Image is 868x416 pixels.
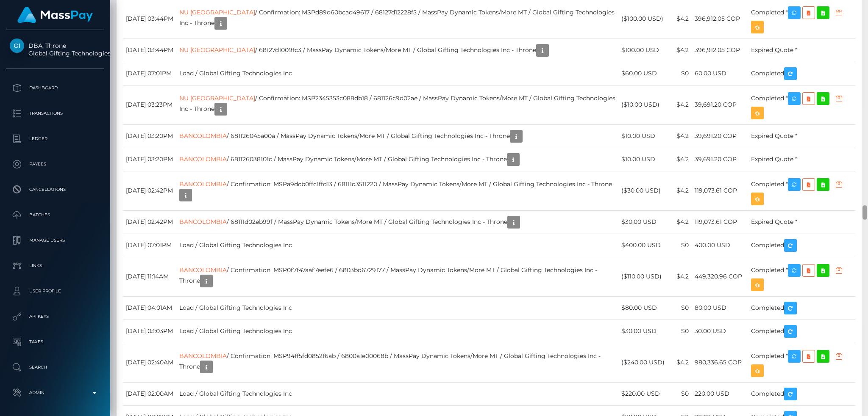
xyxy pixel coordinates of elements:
a: User Profile [6,281,104,302]
td: $4.2 [670,257,692,296]
a: NU [GEOGRAPHIC_DATA] [179,46,255,53]
td: [DATE] 03:20PM [123,148,176,171]
a: Payees [6,154,104,175]
p: Payees [10,158,100,171]
a: BANCOLOMBIA [179,155,227,163]
td: 119,073.61 COP [692,171,748,210]
td: $80.00 USD [618,296,669,320]
a: BANCOLOMBIA [179,132,227,139]
p: Ledger [10,132,100,145]
td: / 681126045a00a / MassPay Dynamic Tokens/More MT / Global Gifting Technologies Inc - Throne [176,124,618,148]
td: $10.00 USD [618,148,669,171]
p: API Keys [10,310,100,323]
td: $0 [670,234,692,257]
p: Manage Users [10,234,100,247]
td: 30.00 USD [692,320,748,343]
td: [DATE] 02:00AM [123,382,176,405]
a: Admin [6,382,104,403]
img: MassPay Logo [17,7,93,23]
td: Completed [748,62,855,85]
td: Load / Global Gifting Technologies Inc [176,62,618,85]
td: Load / Global Gifting Technologies Inc [176,296,618,320]
td: / Confirmation: MSP94ff5fd0852f6ab / 6800a1e00068b / MassPay Dynamic Tokens/More MT / Global Gift... [176,343,618,382]
td: $4.2 [670,124,692,148]
td: $0 [670,62,692,85]
td: $30.00 USD [618,320,669,343]
td: $4.2 [670,85,692,124]
td: Completed [748,234,855,257]
td: [DATE] 03:20PM [123,124,176,148]
td: 449,320.96 COP [692,257,748,296]
td: 39,691.20 COP [692,124,748,148]
a: Ledger [6,128,104,149]
td: 400.00 USD [692,234,748,257]
td: [DATE] 02:42PM [123,210,176,234]
td: / Confirmation: MSP0f7f47aaf7eefe6 / 6803bd6729177 / MassPay Dynamic Tokens/More MT / Global Gift... [176,257,618,296]
img: Global Gifting Technologies Inc [10,39,24,53]
p: Transactions [10,107,100,120]
td: $220.00 USD [618,382,669,405]
td: 39,691.20 COP [692,148,748,171]
a: NU [GEOGRAPHIC_DATA] [179,8,255,16]
span: DBA: Throne Global Gifting Technologies Inc [6,42,104,57]
a: Links [6,255,104,276]
p: Batches [10,209,100,221]
td: 80.00 USD [692,296,748,320]
td: [DATE] 02:42PM [123,171,176,210]
td: Completed * [748,85,855,124]
td: Load / Global Gifting Technologies Inc [176,320,618,343]
td: ($110.00 USD) [618,257,669,296]
td: $0 [670,296,692,320]
td: $4.2 [670,39,692,62]
td: ($30.00 USD) [618,171,669,210]
a: BANCOLOMBIA [179,218,227,225]
a: Cancellations [6,179,104,200]
td: Expired Quote * [748,210,855,234]
td: [DATE] 07:01PM [123,62,176,85]
td: / 681126038101c / MassPay Dynamic Tokens/More MT / Global Gifting Technologies Inc - Throne [176,148,618,171]
td: $4.2 [670,148,692,171]
td: $100.00 USD [618,39,669,62]
p: Cancellations [10,183,100,196]
td: Expired Quote * [748,124,855,148]
td: $60.00 USD [618,62,669,85]
td: Completed * [748,343,855,382]
td: / Confirmation: MSPa9dcb0ffc1ffd13 / 68111d3511220 / MassPay Dynamic Tokens/More MT / Global Gift... [176,171,618,210]
td: ($240.00 USD) [618,343,669,382]
td: ($10.00 USD) [618,85,669,124]
td: 396,912.05 COP [692,39,748,62]
td: $4.2 [670,210,692,234]
td: / 68111d02eb99f / MassPay Dynamic Tokens/More MT / Global Gifting Technologies Inc - Throne [176,210,618,234]
td: [DATE] 02:40AM [123,343,176,382]
td: $400.00 USD [618,234,669,257]
a: BANCOLOMBIA [179,180,227,188]
p: Links [10,259,100,272]
td: 60.00 USD [692,62,748,85]
td: [DATE] 03:23PM [123,85,176,124]
td: 980,336.65 COP [692,343,748,382]
a: Taxes [6,331,104,353]
td: [DATE] 04:01AM [123,296,176,320]
a: Dashboard [6,77,104,99]
td: Expired Quote * [748,148,855,171]
a: Batches [6,204,104,226]
a: Search [6,357,104,378]
td: Completed [748,320,855,343]
td: $30.00 USD [618,210,669,234]
td: $0 [670,320,692,343]
a: BANCOLOMBIA [179,352,227,360]
td: Completed [748,382,855,405]
td: 39,691.20 COP [692,85,748,124]
a: BANCOLOMBIA [179,266,227,274]
p: Taxes [10,336,100,348]
td: / 68127d1009fc3 / MassPay Dynamic Tokens/More MT / Global Gifting Technologies Inc - Throne [176,39,618,62]
td: Completed [748,296,855,320]
td: $10.00 USD [618,124,669,148]
td: Expired Quote * [748,39,855,62]
td: [DATE] 11:14AM [123,257,176,296]
a: API Keys [6,306,104,327]
td: [DATE] 03:44PM [123,39,176,62]
td: 220.00 USD [692,382,748,405]
td: 119,073.61 COP [692,210,748,234]
td: [DATE] 07:01PM [123,234,176,257]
